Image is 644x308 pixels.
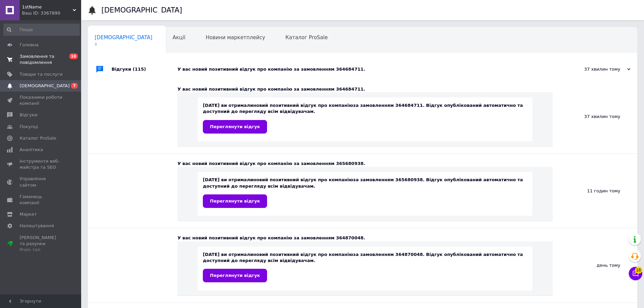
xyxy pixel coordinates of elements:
h1: [DEMOGRAPHIC_DATA] [101,6,182,14]
span: 7 [71,83,78,89]
span: 10 [69,53,78,59]
span: Новини маркетплейсу [206,34,265,41]
b: новий позитивний відгук про компанію [253,103,353,108]
div: [DATE] ви отримали за замовленням 364684711. Відгук опублікований автоматично та доступний до пер... [203,102,527,133]
span: Замовлення та повідомлення [20,53,63,66]
div: 37 хвилин тому [563,66,630,72]
span: [PERSON_NAME] та рахунки [20,235,63,253]
div: 11 годин тому [553,154,637,228]
span: Показники роботи компанії [20,94,63,106]
div: У вас новий позитивний відгук про компанію за замовленням 364684711. [177,86,553,92]
span: Відгуки [20,112,37,118]
span: (115) [133,67,146,72]
span: Переглянути відгук [210,273,260,278]
span: Переглянути відгук [210,124,260,129]
button: Чат з покупцем16 [629,267,642,280]
span: Головна [20,42,39,48]
span: 1stName [22,4,73,10]
div: У вас новий позитивний відгук про компанію за замовленням 364870048. [177,235,553,241]
a: Переглянути відгук [203,194,267,208]
span: Покупці [20,124,38,130]
b: новий позитивний відгук про компанію [253,252,353,257]
span: Переглянути відгук [210,198,260,204]
span: Гаманець компанії [20,194,63,206]
span: Інструменти веб-майстра та SEO [20,158,63,170]
a: Переглянути відгук [203,269,267,282]
div: Prom топ [20,247,63,253]
span: Аналітика [20,147,43,153]
span: Товари та послуги [20,71,63,77]
span: Налаштування [20,223,54,229]
span: Каталог ProSale [285,34,328,41]
span: 16 [635,267,642,274]
a: Переглянути відгук [203,120,267,134]
div: 37 хвилин тому [553,79,637,153]
span: Каталог ProSale [20,135,56,141]
div: [DATE] ви отримали за замовленням 364870048. Відгук опублікований автоматично та доступний до пер... [203,252,527,282]
div: Відгуки [112,59,177,79]
span: Маркет [20,211,37,217]
span: [DEMOGRAPHIC_DATA] [95,34,152,41]
div: день тому [553,228,637,302]
span: [DEMOGRAPHIC_DATA] [20,83,70,89]
div: У вас новий позитивний відгук про компанію за замовленням 364684711. [177,66,563,72]
div: Ваш ID: 3367890 [22,10,81,16]
span: 8 [95,42,152,47]
span: Акції [173,34,186,41]
input: Пошук [3,24,80,36]
div: У вас новий позитивний відгук про компанію за замовленням 365680938. [177,161,553,167]
span: Управління сайтом [20,176,63,188]
div: [DATE] ви отримали за замовленням 365680938. Відгук опублікований автоматично та доступний до пер... [203,177,527,208]
b: новий позитивний відгук про компанію [253,177,353,182]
